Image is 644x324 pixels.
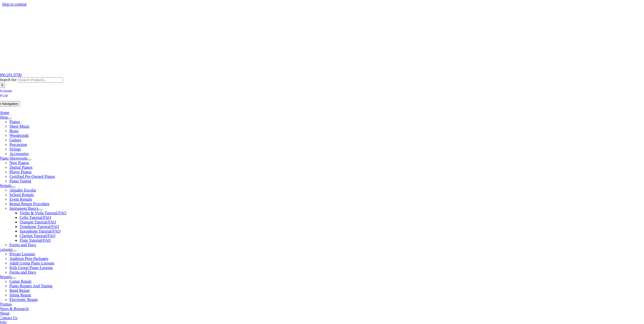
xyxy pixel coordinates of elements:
a: Skip to content [2,2,27,6]
a: Band Repair [9,288,30,293]
a: Brass [9,129,18,133]
a: Alquiler Escolar [9,188,36,192]
a: Guitar Repair [9,279,32,283]
a: Piano Tuning [9,179,31,183]
a: Flute Tutorial/FAQ [19,238,51,242]
a: New Pianos [9,161,29,165]
a: Kids Group Piano Lessons [9,265,53,270]
a: Electronic Repair [9,297,38,302]
a: Saxophone Tutorial/FAQ [19,229,60,233]
button: Open submenu of Instrument Basics [39,209,43,211]
button: Open submenu of Lessons [12,250,16,252]
a: Forms and Docs [9,243,36,247]
button: Open submenu of Piano Showroom [27,159,31,160]
a: School Rentals [9,193,34,197]
a: Sheet Music [9,124,30,128]
button: Open submenu of Shop [8,118,12,119]
a: Audition Prep Packages [9,256,48,261]
a: Percussion [9,142,27,147]
a: Pianos [9,120,20,124]
a: String Repair [9,293,31,297]
a: Accessories [9,151,29,156]
a: Digital Pianos [9,165,32,169]
a: Instrument Basics [9,206,38,211]
a: Adult Group Piano Lessons [9,261,54,265]
a: Woodwinds [9,133,29,138]
a: Strings [9,147,21,151]
a: Forms and Docs [9,270,36,274]
a: Violin & Viola Tutorial/FAQ [19,211,66,215]
a: Clarinet Tutorial/FAQ [19,234,55,238]
button: Open submenu of Rentals [11,186,15,188]
a: Guitars [9,138,21,142]
a: Trombone Tutorial/FAQ [19,224,59,229]
button: Open submenu of Repairs [12,277,16,279]
a: Piano Repairs And Tuning [9,284,52,288]
a: Event Rentals [9,197,32,201]
a: Private Lessons [9,252,35,256]
input: Search Products... [18,77,63,83]
a: Rental Return Procedure [9,202,49,206]
a: Cello Tutorial/FAQ [19,215,51,220]
a: Player Pianos [9,170,32,174]
a: Trumpet Tutorial/FAQ [19,220,56,224]
a: Certified Pre-Owned Pianos [9,174,55,179]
